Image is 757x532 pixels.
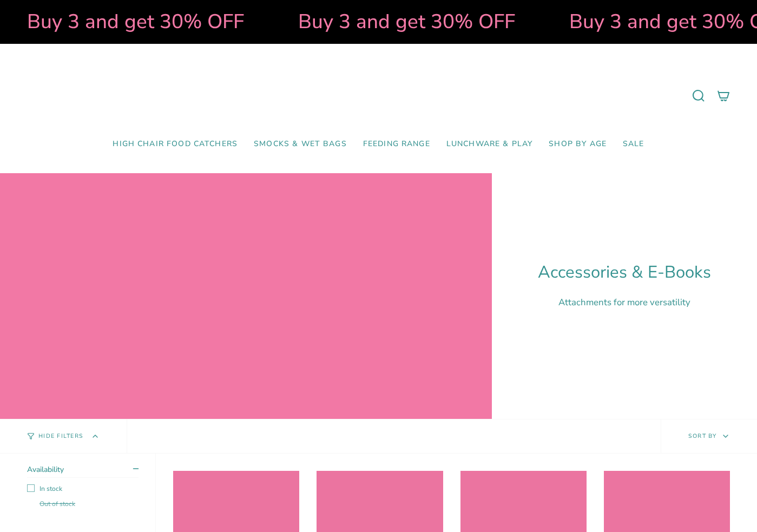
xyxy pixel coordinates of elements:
[27,464,64,475] span: Availability
[688,432,717,440] span: Sort by
[355,132,438,157] a: Feeding Range
[541,132,615,157] a: Shop by Age
[438,132,541,157] a: Lunchware & Play
[27,484,139,493] label: In stock
[297,8,514,35] strong: Buy 3 and get 30% OFF
[615,132,653,157] a: SALE
[446,140,532,149] span: Lunchware & Play
[538,262,711,283] h1: Accessories & E-Books
[285,60,472,132] a: Mumma’s Little Helpers
[38,434,83,439] span: Hide Filters
[246,132,355,157] a: Smocks & Wet Bags
[25,8,242,35] strong: Buy 3 and get 30% OFF
[549,140,607,149] span: Shop by Age
[363,140,430,149] span: Feeding Range
[254,140,347,149] span: Smocks & Wet Bags
[661,419,757,453] button: Sort by
[623,140,644,149] span: SALE
[113,140,238,149] span: High Chair Food Catchers
[104,132,246,157] a: High Chair Food Catchers
[27,464,139,478] summary: Availability
[538,296,711,308] p: Attachments for more versatility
